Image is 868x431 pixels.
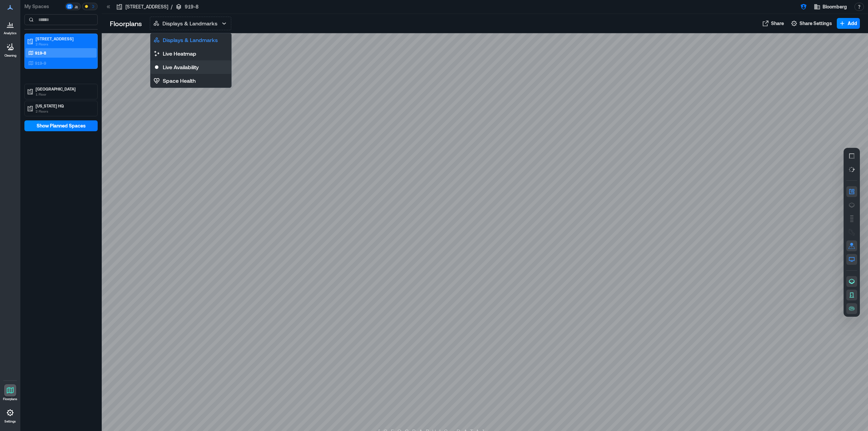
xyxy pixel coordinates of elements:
[151,60,231,74] button: Live Availability
[110,19,142,28] p: Floorplans
[4,419,16,424] p: Settings
[163,36,218,44] p: Displays & Landmarks
[162,19,217,27] p: Displays & Landmarks
[24,120,98,131] button: Show Planned Spaces
[36,41,93,47] p: 2 Floors
[125,3,168,10] p: [STREET_ADDRESS]
[35,50,46,56] p: 919-8
[1,382,19,403] a: Floorplans
[2,405,18,426] a: Settings
[185,3,198,10] p: 919-8
[151,33,231,47] button: Displays & Landmarks
[37,122,86,129] span: Show Planned Spaces
[24,3,64,10] p: My Spaces
[3,397,17,401] p: Floorplans
[4,54,16,58] p: Cleaning
[36,36,93,41] p: [STREET_ADDRESS]
[4,31,17,35] p: Analytics
[823,3,847,10] span: Bloomberg
[36,92,93,97] p: 1 Floor
[800,20,832,27] span: Share Settings
[36,86,93,92] p: [GEOGRAPHIC_DATA]
[151,47,231,60] button: Live Heatmap
[812,1,849,12] button: Bloomberg
[36,103,93,109] p: [US_STATE] HQ
[2,16,19,37] a: Analytics
[163,63,199,71] p: Live Availability
[36,109,93,114] p: 2 Floors
[150,17,231,30] button: Displays & Landmarks
[760,18,786,29] button: Share
[837,18,860,29] button: Add
[789,18,834,29] button: Share Settings
[151,74,231,87] button: Space Health
[2,39,19,60] a: Cleaning
[163,50,196,58] p: Live Heatmap
[163,77,196,85] p: Space Health
[35,60,46,66] p: 919-9
[771,20,784,27] span: Share
[171,3,173,10] p: /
